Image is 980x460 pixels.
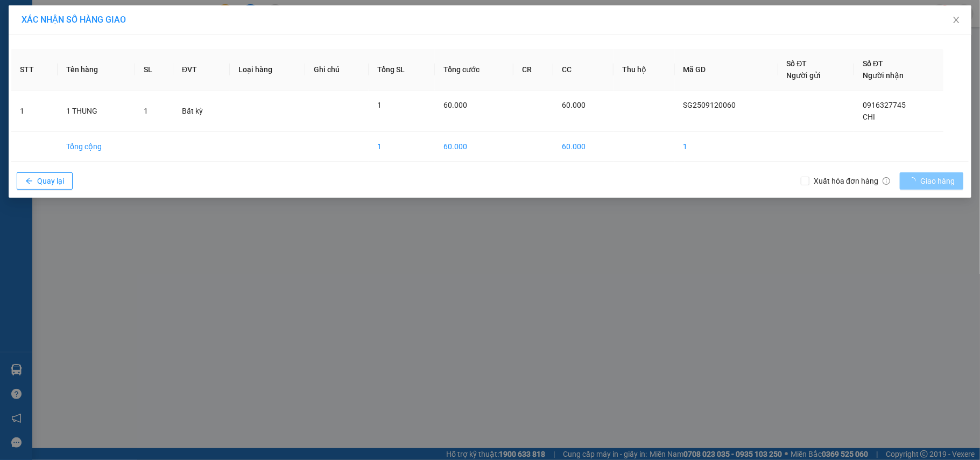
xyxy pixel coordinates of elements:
[952,16,961,24] span: close
[173,49,230,90] th: ĐVT
[675,49,778,90] th: Mã GD
[11,49,58,90] th: STT
[908,177,920,185] span: loading
[941,5,971,36] button: Close
[173,90,230,132] td: Bất kỳ
[787,59,807,68] span: Số ĐT
[863,71,904,80] span: Người nhận
[809,175,894,187] span: Xuất hóa đơn hàng
[58,90,136,132] td: 1 THUNG
[58,132,136,162] td: Tổng cộng
[863,113,875,121] span: CHI
[553,49,614,90] th: CC
[863,59,883,68] span: Số ĐT
[22,15,126,25] span: XÁC NHẬN SỐ HÀNG GIAO
[683,101,736,109] span: SG2509120060
[553,132,614,162] td: 60.000
[435,49,513,90] th: Tổng cước
[562,101,586,109] span: 60.000
[25,177,33,186] span: arrow-left
[920,175,955,187] span: Giao hàng
[90,41,148,50] b: [DOMAIN_NAME]
[69,16,103,103] b: BIÊN NHẬN GỬI HÀNG HÓA
[614,49,675,90] th: Thu hộ
[369,49,435,90] th: Tổng SL
[144,107,148,115] span: 1
[883,177,890,185] span: info-circle
[13,69,61,120] b: [PERSON_NAME]
[377,101,382,109] span: 1
[17,172,73,190] button: arrow-leftQuay lại
[435,132,513,162] td: 60.000
[443,101,467,109] span: 60.000
[369,132,435,162] td: 1
[305,49,369,90] th: Ghi chú
[513,49,553,90] th: CR
[90,51,148,65] li: (c) 2017
[11,90,58,132] td: 1
[675,132,778,162] td: 1
[117,13,143,39] img: logo.jpg
[787,71,821,80] span: Người gửi
[863,101,906,109] span: 0916327745
[900,172,963,190] button: Giao hàng
[135,49,173,90] th: SL
[37,175,64,187] span: Quay lại
[58,49,136,90] th: Tên hàng
[230,49,305,90] th: Loại hàng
